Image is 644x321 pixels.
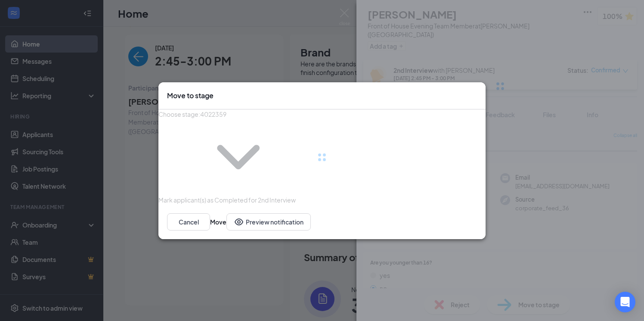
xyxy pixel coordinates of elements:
[226,213,311,231] button: Preview notificationEye
[615,292,635,312] div: Open Intercom Messenger
[210,213,226,231] button: Move
[234,217,244,227] svg: Eye
[167,91,214,100] h3: Move to stage
[167,213,210,231] button: Cancel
